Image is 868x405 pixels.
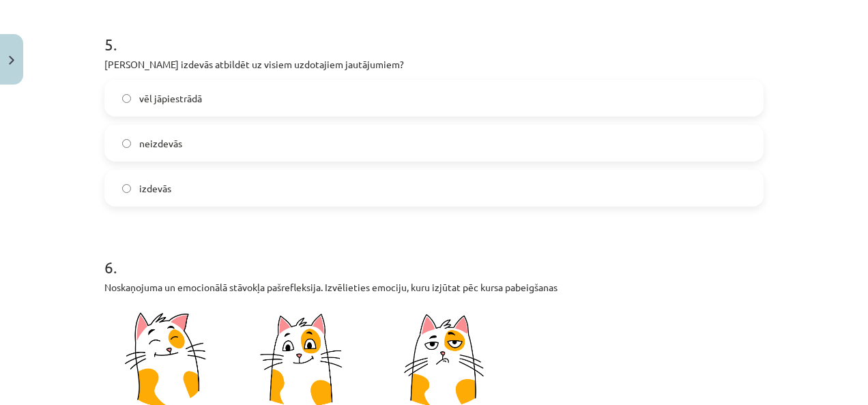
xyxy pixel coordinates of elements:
h1: 6 . [104,234,764,276]
input: izdevās [122,184,131,193]
p: [PERSON_NAME] izdevās atbildēt uz visiem uzdotajiem jautājumiem? [104,57,764,72]
img: icon-close-lesson-0947bae3869378f0d4975bcd49f059093ad1ed9edebbc8119c70593378902aed.svg [9,56,14,65]
p: Noskaņojuma un emocionālā stāvokļa pašrefleksija. Izvēlieties emociju, kuru izjūtat pēc kursa pab... [104,280,764,295]
span: vēl jāpiestrādā [139,91,202,106]
input: vēl jāpiestrādā [122,94,131,103]
span: izdevās [139,181,171,196]
span: neizdevās [139,136,182,151]
h1: 5 . [104,11,764,53]
input: neizdevās [122,139,131,148]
